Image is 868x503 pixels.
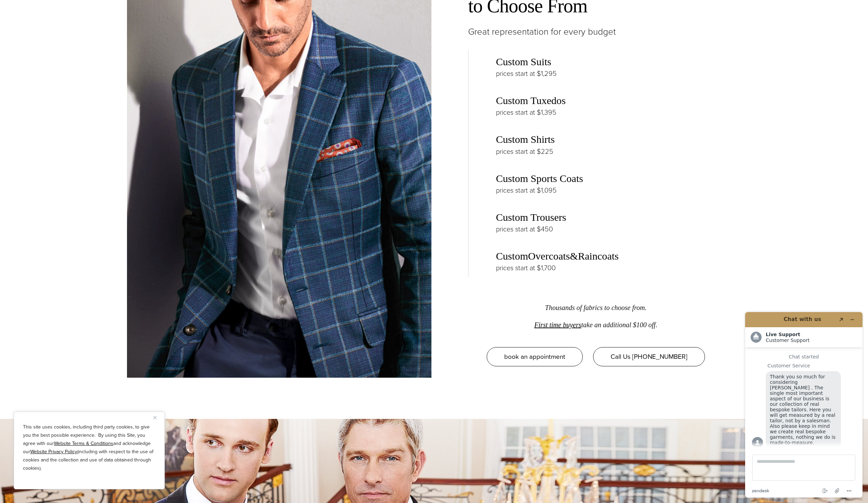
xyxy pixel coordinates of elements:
[496,262,724,273] p: prices start at $1,700
[153,416,157,419] img: Close
[468,316,724,333] p: take an additional $100 off.
[534,321,581,329] a: First time buyers
[496,173,583,184] a: Custom Sports Coats
[496,250,724,262] h3: Custom &
[496,146,724,157] p: prices start at $225
[496,212,566,223] a: Custom Trousers
[23,423,155,472] p: This site uses cookies, including third party cookies, to give you the best possible experience. ...
[593,347,705,366] a: Call Us [PHONE_NUMBER]
[496,185,724,196] p: prices start at $1,095
[496,95,566,106] a: Custom Tuxedos
[611,352,687,362] span: Call Us [PHONE_NUMBER]
[528,250,570,262] a: Overcoats
[487,347,583,366] a: book an appointment
[15,5,29,11] span: Chat
[30,448,77,455] a: Website Privacy Policy
[54,440,113,447] a: Website Terms & Conditions
[496,224,724,235] p: prices start at $450
[504,352,565,362] span: book an appointment
[496,107,724,118] p: prices start at $1,395
[468,299,724,316] p: Thousands of fabrics to choose from.
[496,68,724,79] p: prices start at $1,295
[578,250,619,262] a: Raincoats
[496,56,551,68] a: Custom Suits
[468,25,724,39] p: Great representation for every budget
[496,134,555,145] a: Custom Shirts
[740,307,868,503] iframe: Find more information here
[153,413,162,422] button: Close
